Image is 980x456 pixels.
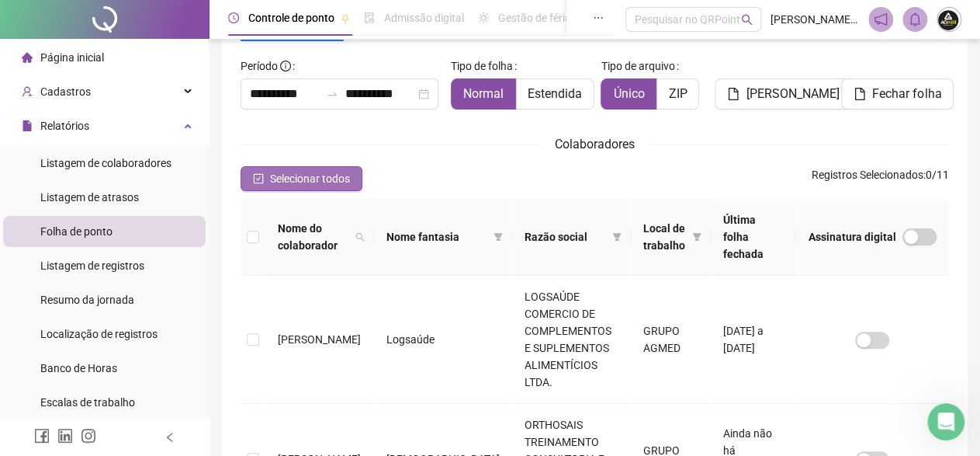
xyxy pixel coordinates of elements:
[528,86,582,101] span: Estendida
[631,276,711,404] td: GRUPO AGMED
[711,199,796,276] th: Última folha fechada
[40,85,91,98] span: Cadastros
[809,228,896,245] span: Assinatura digital
[525,228,606,245] span: Razão social
[278,333,361,346] span: [PERSON_NAME]
[493,232,503,242] span: filter
[612,232,622,242] span: filter
[326,88,338,100] span: swap-right
[463,86,504,101] span: Normal
[326,88,338,100] span: to
[40,225,113,238] span: Folha de ponto
[352,217,368,257] span: search
[874,12,888,26] span: notification
[341,14,350,23] span: pushpin
[278,220,349,254] span: Nome do colaborador
[280,61,291,71] span: info-circle
[613,86,644,101] span: Único
[374,276,512,404] td: Logsaúde
[854,88,866,100] span: file
[40,259,144,272] span: Listagem de registros
[81,428,96,444] span: instagram
[22,86,33,97] span: user-add
[841,78,954,110] button: Fechar folha
[770,11,859,28] span: [PERSON_NAME] - GRUPO AGMED
[498,12,577,24] span: Gestão de férias
[270,170,350,187] span: Selecionar todos
[711,276,796,404] td: [DATE] a [DATE]
[512,276,631,404] td: LOGSAÚDE COMERCIO DE COMPLEMENTOS E SUPLEMENTOS ALIMENTÍCIOS LTDA.
[692,232,701,242] span: filter
[555,137,635,151] span: Colaboradores
[355,232,365,242] span: search
[741,14,753,26] span: search
[248,12,334,24] span: Controle de ponto
[601,57,674,75] span: Tipo de arquivo
[727,88,739,100] span: file
[386,228,487,245] span: Nome fantasia
[478,12,489,23] span: sun
[689,217,705,257] span: filter
[40,51,104,64] span: Página inicial
[643,220,686,254] span: Local de trabalho
[241,166,362,191] button: Selecionar todos
[609,225,625,249] span: filter
[40,328,158,340] span: Localização de registros
[40,396,135,409] span: Escalas de trabalho
[228,12,239,23] span: clock-circle
[57,428,73,444] span: linkedin
[22,52,33,63] span: home
[812,166,949,191] span: : 0 / 11
[34,428,50,444] span: facebook
[746,85,839,103] span: [PERSON_NAME]
[40,120,89,132] span: Relatórios
[668,86,687,101] span: ZIP
[164,432,175,443] span: left
[927,403,964,440] iframe: Intercom live chat
[364,12,375,23] span: file-done
[40,157,171,169] span: Listagem de colaboradores
[451,57,513,75] span: Tipo de folha
[937,8,961,31] img: 60144
[40,294,134,306] span: Resumo da jornada
[241,60,278,72] span: Período
[715,78,851,110] button: [PERSON_NAME]
[908,12,922,26] span: bell
[40,191,139,204] span: Listagem de atrasos
[812,169,923,181] span: Registros Selecionados
[490,225,506,249] span: filter
[872,85,941,103] span: Fechar folha
[22,120,33,131] span: file
[253,173,264,184] span: check-square
[40,362,117,374] span: Banco de Horas
[384,12,464,24] span: Admissão digital
[593,12,604,23] span: ellipsis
